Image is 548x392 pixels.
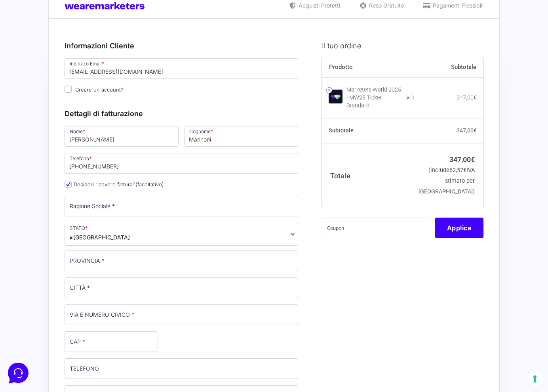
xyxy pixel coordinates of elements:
[184,126,298,147] input: Cognome *
[65,331,158,352] input: CAP *
[65,250,298,271] input: PROVINCIA *
[24,266,37,273] p: Home
[18,128,129,136] input: Search for an Article...
[65,86,72,93] input: Creare un account?
[65,358,298,379] input: TELEFONO
[471,155,475,164] span: €
[457,94,477,101] bdi: 347,00
[6,254,55,273] button: Home
[99,111,146,117] a: Open Help Center
[431,1,483,10] span: Pagamenti Flessibili
[449,155,475,164] bdi: 347,00
[123,266,133,273] p: Help
[65,181,72,188] input: Desideri ricevere fattura?(facoltativo)
[474,127,477,134] span: €
[13,44,64,51] span: Your Conversations
[346,86,402,110] div: Marketers World 2025 - MW25 Ticket Standard
[297,1,340,10] span: Acquisti Protetti
[55,254,104,273] button: Messages
[435,218,483,238] button: Applica
[322,143,415,207] th: Totale
[419,167,475,195] small: (include IVA stimato per [GEOGRAPHIC_DATA])
[415,57,483,78] th: Subtotale
[329,90,342,103] img: Marketers World 2025 - MW25 Ticket Standard
[13,79,146,95] button: Start a Conversation
[69,233,73,241] span: ×
[65,223,298,246] span: Italia
[322,218,429,238] input: Coupon
[25,57,41,73] img: dark
[463,167,466,174] span: €
[322,57,415,78] th: Prodotto
[38,57,54,73] img: dark
[6,6,133,32] h2: Hello from Marketers 👋
[13,57,29,73] img: dark
[65,108,298,119] h3: Dettagli di fatturazione
[65,126,179,147] input: Nome *
[69,233,130,241] span: Italia
[57,84,111,90] span: Start a Conversation
[65,304,298,325] input: VIA E NUMERO CIVICO *
[407,94,415,102] strong: × 1
[322,119,415,144] th: Subtotale
[457,127,477,134] bdi: 347,00
[322,40,483,51] h3: Il tuo ordine
[449,167,466,174] span: 62,57
[6,361,30,385] iframe: Customerly Messenger Launcher
[65,153,298,174] input: Telefono *
[135,181,164,187] span: (facoltativo)
[474,94,477,101] span: €
[75,86,124,93] span: Creare un account?
[68,266,91,273] p: Messages
[65,40,298,51] h3: Informazioni Cliente
[367,1,404,10] span: Reso Gratuito
[103,254,152,273] button: Help
[65,277,298,298] input: CITTÀ *
[65,58,298,79] input: Indirizzo Email *
[528,372,542,386] button: Le tue preferenze relative al consenso per le tecnologie di tracciamento
[65,196,298,216] input: Ragione Sociale *
[65,181,164,187] label: Desideri ricevere fattura?
[13,111,54,117] span: Find an Answer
